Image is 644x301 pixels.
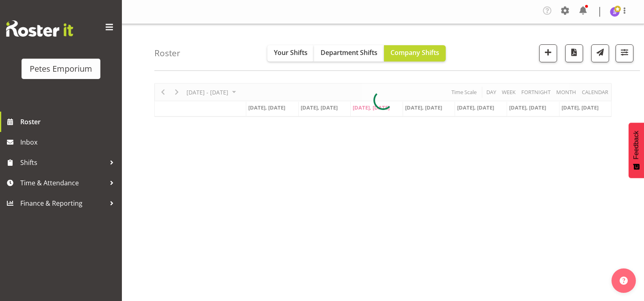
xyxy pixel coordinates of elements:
span: Finance & Reporting [20,197,106,209]
span: Inbox [20,136,118,148]
div: Petes Emporium [30,63,92,75]
button: Add a new shift [539,44,557,62]
span: Time & Attendance [20,177,106,189]
button: Company Shifts [384,45,446,62]
button: Filter Shifts [616,44,633,62]
span: Your Shifts [274,48,308,57]
img: help-xxl-2.png [620,277,628,285]
button: Send a list of all shifts for the selected filtered period to all rostered employees. [591,44,609,62]
span: Feedback [633,131,640,159]
span: Roster [20,116,118,128]
button: Department Shifts [314,45,384,62]
img: janelle-jonkers702.jpg [610,7,620,17]
img: Rosterit website logo [6,20,73,37]
span: Company Shifts [390,48,439,57]
button: Download a PDF of the roster according to the set date range. [565,44,583,62]
button: Feedback - Show survey [629,123,644,178]
h4: Roster [154,48,180,58]
button: Your Shifts [267,45,314,62]
span: Department Shifts [321,48,377,57]
span: Shifts [20,156,106,169]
